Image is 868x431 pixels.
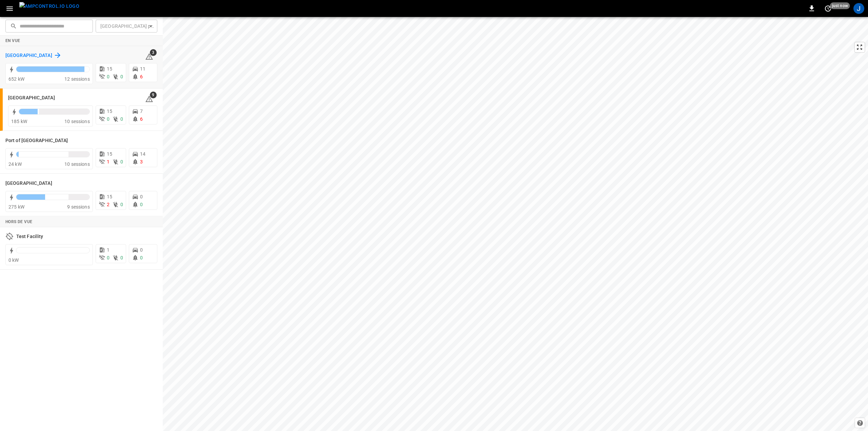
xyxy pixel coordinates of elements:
span: 3 [150,49,157,56]
h6: Port of Barcelona [8,94,55,102]
span: 0 [120,74,123,79]
span: 0 [107,74,110,79]
span: 15 [107,151,112,157]
span: 0 kW [8,257,19,263]
span: 0 [140,194,143,199]
h6: Port of Long Beach [5,137,68,144]
h6: Toronto South [5,180,52,187]
span: 9 [150,92,157,98]
span: 0 [120,255,123,260]
span: 0 [120,202,123,207]
h6: Frankfurt Depot [5,52,52,59]
strong: Hors de vue [5,219,32,224]
span: 24 kW [8,161,22,167]
span: 7 [140,109,143,114]
span: 3 [140,159,143,164]
span: 10 sessions [64,161,90,167]
span: 1 [107,159,110,164]
span: 1 [107,247,110,253]
span: 185 kW [11,119,27,124]
div: profile-icon [853,3,864,14]
img: ampcontrol.io logo [19,2,79,11]
strong: En vue [5,38,20,43]
button: set refresh interval [823,3,833,14]
span: 652 kW [8,76,24,82]
canvas: Map [163,17,868,431]
h6: Test Facility [16,233,43,240]
span: 0 [107,255,110,260]
span: 0 [107,116,110,122]
span: 0 [140,202,143,207]
span: 9 sessions [67,204,90,210]
span: 10 sessions [64,119,90,124]
span: just now [830,2,850,9]
span: 0 [120,159,123,164]
span: 12 sessions [64,76,90,82]
span: 15 [107,109,112,114]
span: 275 kW [8,204,24,210]
span: 6 [140,116,143,122]
span: 11 [140,66,145,72]
span: 2 [107,202,110,207]
span: 15 [107,194,112,199]
span: 0 [140,255,143,260]
span: 0 [140,247,143,253]
span: 14 [140,151,145,157]
span: 0 [120,116,123,122]
span: 6 [140,74,143,79]
span: 15 [107,66,112,72]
